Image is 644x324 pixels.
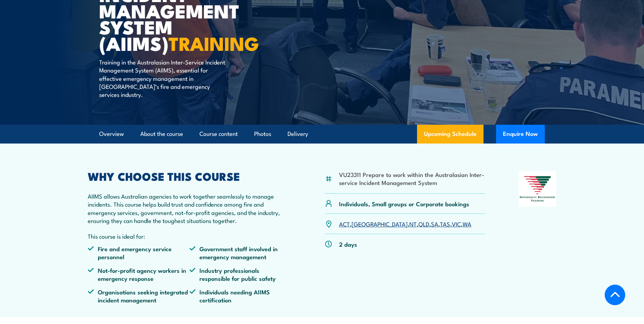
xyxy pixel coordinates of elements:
[417,125,484,144] a: Upcoming Schedule
[88,192,291,225] p: AIIMS allows Australian agencies to work together seamlessly to manage incidents. This course hel...
[440,219,450,228] a: TAS
[288,125,308,143] a: Delivery
[339,220,471,228] p: , , , , , , ,
[99,58,226,99] p: Training in the Australasian Inter-Service Incident Management System (AIIMS), essential for effe...
[339,170,485,187] li: VU23311 Prepare to work within the Australasian Inter-service Incident Management System
[189,288,291,304] li: Individuals needing AIIMS certification
[88,288,189,304] li: Organisations seeking integrated incident management
[88,266,189,283] li: Not-for-profit agency workers in emergency response
[199,125,238,143] a: Course content
[496,125,545,144] button: Enquire Now
[168,28,259,57] strong: TRAINING
[339,219,350,228] a: ACT
[88,171,291,181] h2: WHY CHOOSE THIS COURSE
[140,125,183,143] a: About the course
[88,232,291,240] p: This course is ideal for:
[431,219,438,228] a: SA
[519,171,556,207] img: Nationally Recognised Training logo.
[352,219,408,228] a: [GEOGRAPHIC_DATA]
[88,245,189,261] li: Fire and emergency service personnel
[452,219,461,228] a: VIC
[409,219,417,228] a: NT
[189,245,291,261] li: Government staff involved in emergency management
[254,125,271,143] a: Photos
[463,219,471,228] a: WA
[99,125,124,143] a: Overview
[339,240,357,248] p: 2 days
[418,219,429,228] a: QLD
[189,266,291,283] li: Industry professionals responsible for public safety
[339,200,469,208] p: Individuals, Small groups or Corporate bookings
